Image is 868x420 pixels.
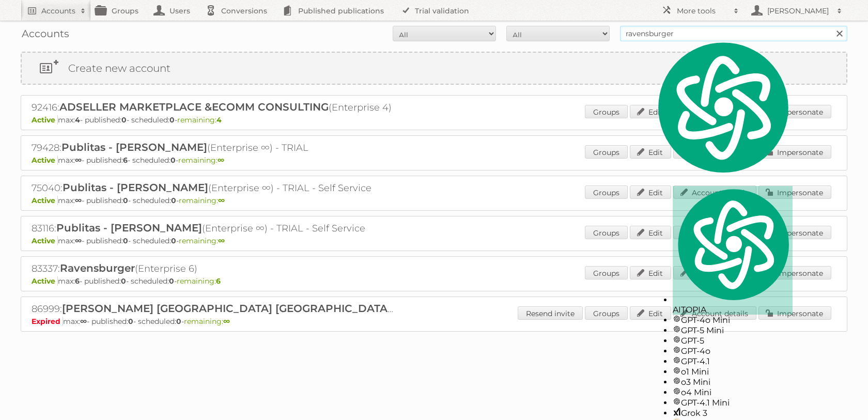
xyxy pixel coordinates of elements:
span: Ravensburger [60,262,135,274]
strong: ∞ [75,196,82,205]
div: o3 Mini [673,377,793,387]
h2: 75040: (Enterprise ∞) - TRIAL - Self Service [32,181,393,195]
strong: 0 [176,317,181,326]
a: Impersonate [758,185,831,199]
strong: ∞ [218,196,225,205]
img: gpt-black.svg [673,387,681,395]
h2: 83337: (Enterprise 6) [32,262,393,275]
span: remaining: [179,196,225,205]
div: GPT-4o Mini [673,315,793,325]
strong: ∞ [218,155,224,165]
strong: ∞ [218,236,225,245]
a: Impersonate [758,226,831,239]
a: Impersonate [758,145,831,159]
div: GPT-5 [673,335,793,346]
p: max: - published: - scheduled: - [32,196,836,205]
p: max: - published: - scheduled: - [32,317,836,326]
span: remaining: [179,236,225,245]
span: Active [32,115,58,125]
strong: 6 [216,276,221,286]
span: Publitas - [PERSON_NAME] [61,141,207,153]
strong: 4 [216,115,222,125]
span: [PERSON_NAME] [GEOGRAPHIC_DATA] [GEOGRAPHIC_DATA] [62,302,393,315]
div: GPT-4.1 Mini [673,397,793,408]
img: gpt-black.svg [673,335,681,344]
strong: ∞ [80,317,87,326]
a: Edit [630,226,671,239]
a: Groups [585,306,628,320]
span: Active [32,155,58,165]
h2: 86999: (Bronze ∞) - TRIAL - Self Service [32,302,393,316]
a: Edit [630,105,671,118]
strong: 0 [171,236,176,245]
a: Groups [585,105,628,118]
img: gpt-black.svg [673,356,681,364]
img: gpt-black.svg [673,366,681,375]
h2: More tools [677,6,729,16]
h2: [PERSON_NAME] [765,6,832,16]
span: Active [32,236,58,245]
a: Edit [630,266,671,279]
span: remaining: [178,155,224,165]
span: Publitas - [PERSON_NAME] [63,181,208,194]
strong: 0 [128,317,133,326]
strong: 0 [171,196,176,205]
strong: 0 [123,236,128,245]
img: logo.svg [652,39,793,176]
h2: 83116: (Enterprise ∞) - TRIAL - Self Service [32,222,393,235]
strong: 0 [121,276,126,286]
a: Groups [585,266,628,279]
img: gpt-black.svg [673,346,681,354]
div: GPT-5 Mini [673,325,793,335]
strong: 0 [123,196,128,205]
strong: 6 [75,276,80,286]
a: Resend invite [518,306,583,320]
strong: 0 [121,115,127,125]
img: gpt-black.svg [673,325,681,333]
strong: ∞ [223,317,230,326]
div: AITOPIA [673,186,793,315]
img: logo.svg [673,186,793,303]
div: GPT-4.1 [673,356,793,366]
a: Edit [630,145,671,159]
h2: Accounts [41,6,75,16]
p: max: - published: - scheduled: - [32,276,836,286]
a: Impersonate [758,105,831,118]
a: Groups [585,226,628,239]
span: remaining: [177,115,222,125]
h2: 79428: (Enterprise ∞) - TRIAL [32,141,393,154]
strong: 6 [123,155,128,165]
a: Edit [630,306,671,320]
img: gpt-black.svg [673,315,681,323]
strong: ∞ [75,155,82,165]
h2: 92416: (Enterprise 4) [32,101,393,114]
a: Impersonate [758,306,831,320]
p: max: - published: - scheduled: - [32,115,836,125]
p: max: - published: - scheduled: - [32,155,836,165]
span: Expired [32,317,63,326]
span: ADSELLER MARKETPLACE &ECOMM CONSULTING [59,101,329,113]
img: gpt-black.svg [673,377,681,385]
div: o1 Mini [673,366,793,377]
a: Edit [630,185,671,199]
a: Create new account [22,53,846,84]
span: remaining: [184,317,230,326]
a: Groups [585,145,628,159]
strong: ∞ [75,236,82,245]
div: o4 Mini [673,387,793,397]
span: remaining: [177,276,221,286]
a: Groups [585,185,628,199]
div: Grok 3 [673,408,793,418]
strong: 0 [171,155,176,165]
div: GPT-4o [673,346,793,356]
img: gpt-black.svg [673,397,681,406]
span: Publitas - [PERSON_NAME] [56,222,202,234]
strong: 0 [169,276,174,286]
strong: 0 [169,115,175,125]
p: max: - published: - scheduled: - [32,236,836,245]
span: Active [32,276,58,286]
span: Active [32,196,58,205]
a: Impersonate [758,266,831,279]
strong: 4 [75,115,80,125]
